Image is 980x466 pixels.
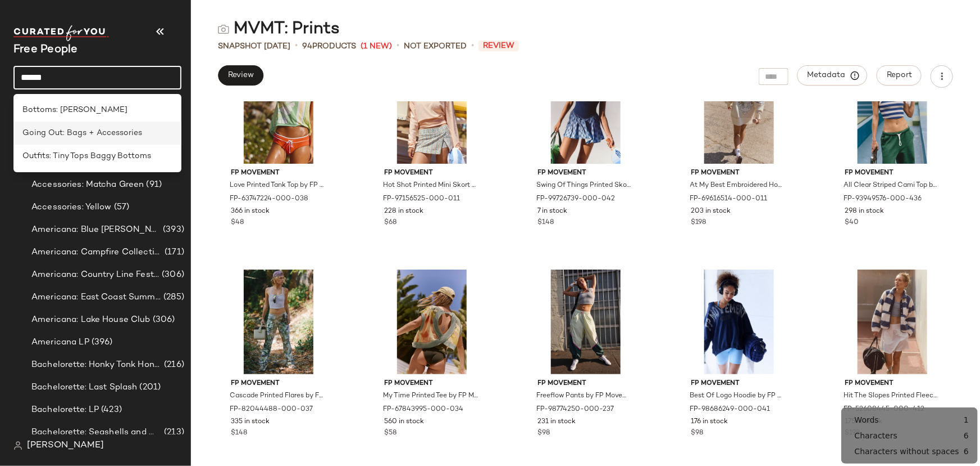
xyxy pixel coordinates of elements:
span: 94 [302,42,312,51]
span: FP-69616514-000-011 [690,194,768,204]
span: (1 New) [361,41,392,52]
span: Not Exported [404,41,467,52]
img: 98774250_237_a [529,270,642,374]
span: Review [227,71,254,80]
span: $148 [231,428,247,438]
span: $68 [384,218,396,228]
span: FP-98774250-000-237 [537,405,614,415]
button: Report [877,65,922,86]
img: 67843995_034_b [375,270,489,374]
span: FP-52608445-000-412 [844,405,924,415]
span: FP Movement [845,379,940,389]
span: Americana: Lake House Club [31,313,151,326]
span: [PERSON_NAME] [27,439,104,452]
span: FP Movement [231,168,326,178]
span: (393) [161,223,184,236]
span: Hit The Slopes Printed Fleece Jacket by FP Movement at Free People in Blue, Size: XL [844,391,939,401]
button: Metadata [797,65,868,86]
span: Going Out: Bags + Accessories [22,127,142,139]
span: • [295,39,298,53]
img: 98686249_041_e [682,270,796,374]
img: cfy_white_logo.C9jOOHJF.svg [13,25,109,41]
span: 560 in stock [384,417,424,427]
span: Americana: Blue [PERSON_NAME] Baby [31,223,161,236]
span: (171) [162,246,184,259]
span: Best Of Logo Hoodie by FP Movement at Free People in Blue, Size: L [690,391,786,401]
button: Review [218,65,263,86]
span: (396) [89,336,113,349]
img: svg%3e [13,441,22,450]
span: FP Movement [691,379,787,389]
span: FP-93949576-000-436 [844,194,922,204]
span: Outfits: Tiny Tops Baggy Bottoms [22,150,151,162]
span: Hot Shot Printed Mini Skort by FP Movement at Free People in Blue, Size: L [383,181,478,191]
span: 335 in stock [231,417,270,427]
span: 366 in stock [231,207,270,217]
span: Love Printed Tank Top by FP Movement at Free People in [GEOGRAPHIC_DATA], Size: S [230,181,325,191]
span: • [471,39,474,53]
img: svg%3e [218,24,229,35]
span: 203 in stock [691,207,731,217]
span: Accessories: Matcha Green [31,178,144,191]
span: 176 in stock [691,417,728,427]
span: Americana LP [31,336,89,349]
span: 298 in stock [845,207,884,217]
span: FP Movement [845,168,940,178]
span: Metadata [807,70,858,80]
span: FP-67843995-000-034 [383,405,463,415]
span: FP Movement [384,379,480,389]
span: (57) [112,201,130,214]
span: Americana: East Coast Summer [31,291,161,304]
img: 82044488_037_a [222,270,335,374]
span: FP-97156525-000-011 [383,194,460,204]
span: $48 [231,218,244,228]
span: $148 [538,218,554,228]
span: Bachelorette: Last Splash [31,381,138,394]
span: FP-82044488-000-037 [230,405,313,415]
span: Bachelorette: Honky Tonk Honey [31,359,162,371]
span: FP Movement [691,168,787,178]
div: Products [302,41,356,52]
span: FP Movement [231,379,326,389]
span: 7 in stock [538,207,568,217]
span: $198 [691,218,706,228]
span: FP Movement [538,379,633,389]
span: FP-98686249-000-041 [690,405,771,415]
span: FP-99726739-000-042 [537,194,616,204]
span: Report [886,71,912,80]
span: All Clear Striped Cami Top by FP Movement at Free People in Blue, Size: M/L [844,181,939,191]
span: Accessories: Yellow [31,201,112,214]
span: (306) [159,268,184,281]
span: FP Movement [538,168,633,178]
span: (285) [161,291,184,304]
span: (201) [138,381,161,394]
span: Swing Of Things Printed Skortsie by FP Movement at Free People in Blue, Size: M [537,181,632,191]
span: My Time Printed Tee by FP Movement at Free People in [GEOGRAPHIC_DATA], Size: XL [383,391,478,401]
span: Review [478,41,519,51]
span: Bottoms: [PERSON_NAME] [22,104,127,116]
span: FP-63747224-000-038 [230,194,308,204]
span: (91) [144,178,162,191]
span: At My Best Embroidered Hoodie by FP Movement at Free People in White, Size: M [690,181,786,191]
span: Americana: Campfire Collective [31,246,162,259]
div: MVMT: Prints [218,18,340,41]
span: • [396,39,399,53]
span: FP Movement [384,168,480,178]
span: Bachelorette: Seashells and Wedding Bells [31,426,162,439]
span: (306) [151,313,175,326]
span: 228 in stock [384,207,423,217]
span: $98 [538,428,550,438]
span: (423) [99,404,122,416]
span: $98 [691,428,704,438]
span: Current Company Name [13,44,78,56]
span: Snapshot [DATE] [218,41,290,52]
span: $40 [845,218,859,228]
span: (216) [162,359,184,371]
span: Americana: Country Line Festival [31,268,159,281]
span: (213) [162,426,184,439]
span: 231 in stock [538,417,576,427]
span: Freeflow Pants by FP Movement at Free People in [GEOGRAPHIC_DATA], Size: M [537,391,632,401]
img: 52608445_412_a [836,270,949,374]
span: Cascade Printed Flares by FP Movement at Free People in [GEOGRAPHIC_DATA], Size: L [230,391,325,401]
span: $58 [384,428,396,438]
